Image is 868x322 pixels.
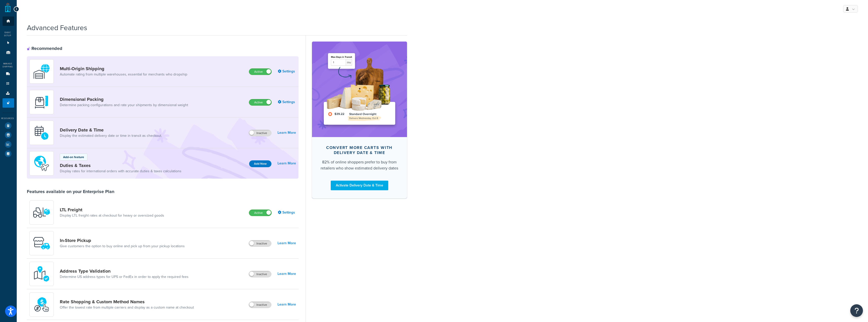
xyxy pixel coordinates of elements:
[278,160,296,167] a: Learn More
[60,299,194,305] a: Rate Shopping & Custom Method Names
[249,99,271,105] label: Active
[249,210,271,216] label: Active
[278,129,296,136] a: Learn More
[278,270,296,277] a: Learn More
[3,149,14,158] li: Help Docs
[60,133,162,138] a: Display the estimated delivery date or time in transit as checkout.
[3,38,14,48] li: Websites
[278,68,296,75] a: Settings
[27,189,114,194] div: Features available on your Enterprise Plan
[60,207,164,213] a: LTL Freight
[33,124,50,142] img: gfkeb5ejjkALwAAAABJRU5ErkJggg==
[60,238,185,243] a: In-Store Pickup
[249,69,271,75] label: Active
[33,296,50,313] img: icon-duo-feat-rate-shopping-ecdd8bed.png
[60,169,181,174] a: Display rates for international orders with accurate duties & taxes calculations
[27,23,87,33] h1: Advanced Features
[63,155,84,159] p: Add-on feature
[249,130,271,136] label: Inactive
[3,48,14,57] li: Origins
[3,69,14,79] li: Carriers
[33,265,50,283] img: kIG8fy0lQAAAABJRU5ErkJggg==
[3,98,14,108] li: Advanced Features
[249,240,271,247] label: Inactive
[278,301,296,308] a: Learn More
[60,66,187,71] a: Multi-Origin Shipping
[320,159,399,171] div: 82% of online shoppers prefer to buy from retailers who show estimated delivery dates
[320,49,399,129] img: feature-image-ddt-36eae7f7280da8017bfb280eaccd9c446f90b1fe08728e4019434db127062ab4.png
[331,181,388,190] a: Activate Delivery Date & Time
[60,163,181,168] a: Duties & Taxes
[60,305,194,310] a: Offer the lowest rate from multiple carriers and display as a custom name at checkout
[850,304,863,317] button: Open Resource Center
[3,140,14,149] li: Analytics
[33,63,50,80] img: WatD5o0RtDAAAAAElFTkSuQmCC
[3,121,14,130] li: Test Your Rates
[60,244,185,249] a: Give customers the option to buy online and pick up from your pickup locations
[278,240,296,247] a: Learn More
[33,234,50,252] img: wfgcfpwTIucLEAAAAASUVORK5CYII=
[249,271,271,277] label: Inactive
[60,274,189,279] a: Determine US address types for UPS or FedEx in order to apply the required fees
[33,155,50,172] img: icon-duo-feat-landed-cost-7136b061.png
[3,79,14,88] li: Shipping Rules
[249,160,271,167] button: Add Now
[60,268,189,274] a: Address Type Validation
[27,46,62,51] div: Recommended
[60,72,187,77] a: Automate rating from multiple warehouses, essential for merchants who dropship
[3,16,14,26] li: Dashboard
[3,130,14,140] li: Marketplace
[278,99,296,106] a: Settings
[60,97,188,102] a: Dimensional Packing
[278,209,296,216] a: Settings
[60,213,164,218] a: Display LTL freight rates at checkout for heavy or oversized goods
[33,204,50,221] img: y79ZsPf0fXUFUhFXDzUgf+ktZg5F2+ohG75+v3d2s1D9TjoU8PiyCIluIjV41seZevKCRuEjTPPOKHJsQcmKCXGdfprl3L4q7...
[33,93,50,111] img: DTVBYsAAAAAASUVORK5CYII=
[249,302,271,308] label: Inactive
[3,89,14,98] li: Boxes
[60,103,188,108] a: Determine packing configurations and rate your shipments by dimensional weight
[320,145,399,155] div: Convert more carts with delivery date & time
[60,127,162,133] a: Delivery Date & Time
